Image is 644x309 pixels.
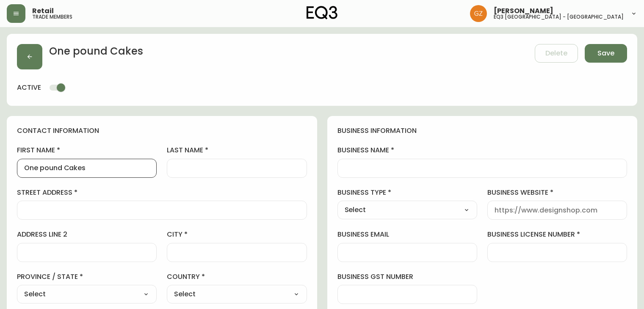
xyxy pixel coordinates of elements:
label: last name [167,146,307,155]
img: 78875dbee59462ec7ba26e296000f7de [470,5,487,22]
label: street address [17,188,307,197]
h4: contact information [17,126,307,135]
label: business email [337,230,477,239]
label: business gst number [337,272,477,281]
span: Save [597,49,614,58]
img: logo [307,6,338,19]
h5: trade members [32,14,72,19]
h2: One pound Cakes [49,44,143,63]
input: https://www.designshop.com [495,206,620,214]
label: city [167,230,307,239]
label: business license number [487,230,627,239]
span: Retail [32,8,54,14]
h4: active [17,83,41,92]
label: country [167,272,307,281]
label: province / state [17,272,157,281]
label: business website [487,188,627,197]
label: business name [337,146,627,155]
button: Save [585,44,627,63]
span: [PERSON_NAME] [494,8,553,14]
h4: business information [337,126,627,135]
h5: eq3 [GEOGRAPHIC_DATA] - [GEOGRAPHIC_DATA] [494,14,624,19]
label: first name [17,146,157,155]
label: business type [337,188,477,197]
label: address line 2 [17,230,157,239]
